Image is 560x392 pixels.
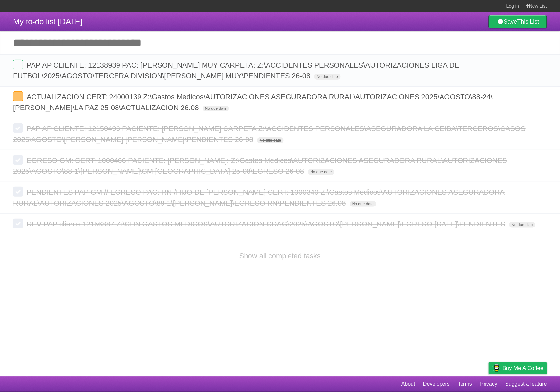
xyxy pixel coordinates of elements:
[13,155,23,165] label: Done
[401,378,415,390] a: About
[350,201,376,207] span: No due date
[13,125,526,144] span: PAP AP CLIENTE: 12150493 PACIENTE: [PERSON_NAME] CARPETA Z:\ACCIDENTES PERSONALES\ASEGURADORA LA ...
[489,15,547,28] a: SaveThis List
[203,106,229,111] span: No due date
[239,252,321,260] a: Show all completed tasks
[492,363,501,374] img: Buy me a coffee
[13,123,23,133] label: Done
[13,93,493,112] span: ACTUALIZACION CERT: 24000139 Z:\Gastos Medicos\AUTORIZACIONES ASEGURADORA RURAL\AUTORIZACIONES 20...
[314,74,341,80] span: No due date
[13,91,23,101] label: Done
[509,222,536,228] span: No due date
[308,169,334,175] span: No due date
[480,378,497,390] a: Privacy
[13,61,460,80] span: PAP AP CLIENTE: 12138939 PAC: [PERSON_NAME] MUY CARPETA: Z:\ACCIDENTES PERSONALES\AUTORIZACIONES ...
[423,378,450,390] a: Developers
[489,362,547,374] a: Buy me a coffee
[13,219,23,228] label: Done
[458,378,472,390] a: Terms
[13,156,507,175] span: EGRESO GM: CERT: 1000466 PACIENTE: [PERSON_NAME]: Z:\Gastos Medicos\AUTORIZACIONES ASEGURADORA RU...
[257,137,284,143] span: No due date
[13,60,23,69] label: Done
[27,220,507,228] span: REV PAP cliente 12156887 Z:\CHN GASTOS MEDICOS\AUTORIZACION CDAG\2025\AGOSTO\[PERSON_NAME]\EGRESO...
[13,188,505,207] span: PENDIENTES PAP GM // EGRESO PAC: RN /HIJO DE [PERSON_NAME] CERT: 1000340 Z:\Gastos Medicos\AUTORI...
[13,187,23,197] label: Done
[517,18,539,25] b: This List
[503,363,544,374] span: Buy me a coffee
[13,17,83,26] span: My to-do list [DATE]
[506,378,547,390] a: Suggest a feature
